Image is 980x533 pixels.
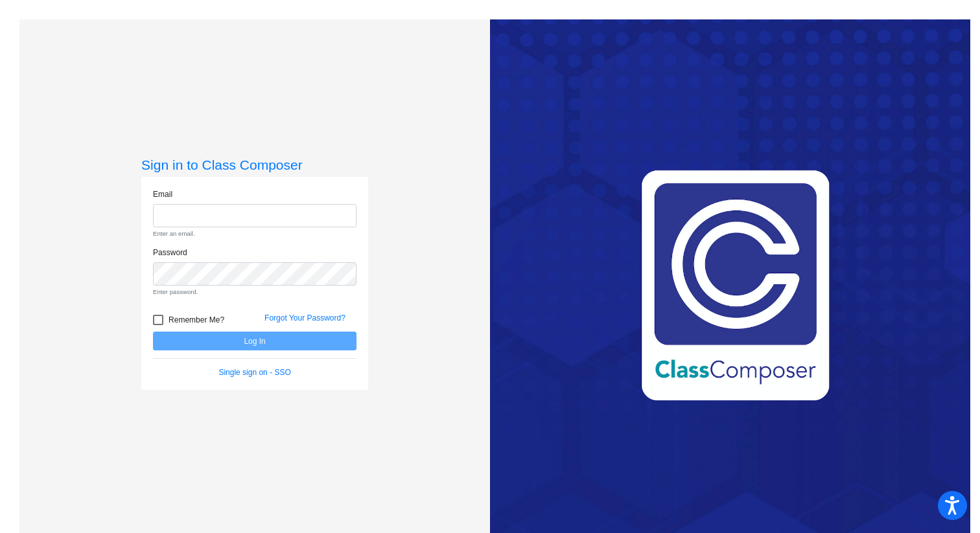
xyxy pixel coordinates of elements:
a: Forgot Your Password? [264,313,345,323]
small: Enter an email. [153,229,356,238]
a: Single sign on - SSO [218,368,290,377]
button: Log In [153,332,356,350]
span: Remember Me? [169,312,224,328]
label: Email [153,188,172,200]
label: Password [153,247,187,258]
small: Enter password. [153,288,356,297]
h3: Sign in to Class Composer [141,157,368,173]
